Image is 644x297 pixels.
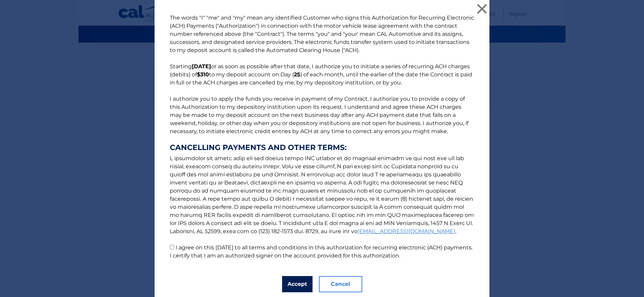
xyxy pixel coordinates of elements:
[170,144,474,152] strong: CANCELLING PAYMENTS AND OTHER TERMS:
[319,276,362,292] button: Cancel
[475,2,489,16] button: ×
[294,71,300,78] b: 25
[170,244,473,259] label: I agree on this [DATE] to all terms and conditions in this authorization for recurring electronic...
[192,63,211,70] b: [DATE]
[282,276,313,292] button: Accept
[358,228,455,234] a: [EMAIL_ADDRESS][DOMAIN_NAME]
[163,14,481,260] p: The words "I" "me" and "my" mean any identified Customer who signs this Authorization for Recurri...
[197,71,209,78] b: $310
